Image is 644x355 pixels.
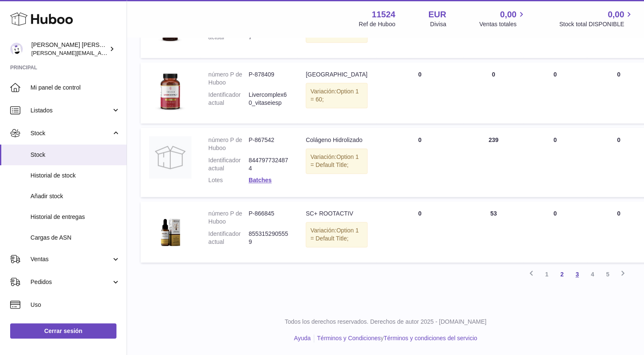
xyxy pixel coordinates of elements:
[208,91,249,107] dt: Identificador actual
[569,267,585,282] a: 3
[306,136,368,144] div: Colágeno Hidrolizado
[314,334,477,342] li: y
[208,210,249,226] dt: número P de Huboo
[523,62,587,123] td: 0
[149,136,191,178] img: product image
[306,148,368,174] div: Variación:
[479,9,526,28] a: 0,00 Ventas totales
[359,20,395,28] div: Ref de Huboo
[306,210,368,218] div: SC+ ROOTACTIV
[372,9,395,20] strong: 11524
[310,153,359,168] span: Option 1 = Default Title;
[30,172,120,180] span: Historial de stock
[464,128,523,197] td: 239
[134,318,637,326] p: Todos los derechos reservados. Derechos de autor 2025 - [DOMAIN_NAME]
[464,62,523,123] td: 0
[30,278,111,286] span: Pedidos
[30,106,111,115] span: Listados
[31,49,170,56] span: [PERSON_NAME][EMAIL_ADDRESS][DOMAIN_NAME]
[149,71,191,113] img: product image
[31,41,108,57] div: [PERSON_NAME] [PERSON_NAME]
[523,201,587,262] td: 0
[306,71,368,79] div: [GEOGRAPHIC_DATA]
[249,71,289,87] dd: P-878409
[30,129,111,137] span: Stock
[376,201,464,262] td: 0
[249,210,289,226] dd: P-866845
[523,128,587,197] td: 0
[10,43,23,55] img: marie@teitv.com
[500,9,517,20] span: 0,00
[539,267,554,282] a: 1
[208,71,249,87] dt: número P de Huboo
[30,213,120,221] span: Historial de entregas
[208,230,249,246] dt: Identificador actual
[249,136,289,152] dd: P-867542
[249,230,289,246] dd: 8553152905559
[310,88,359,103] span: Option 1 = 60;
[376,62,464,123] td: 0
[559,20,634,28] span: Stock total DISPONIBLE
[249,156,289,172] dd: 8447977324874
[608,9,624,20] span: 0,00
[149,210,191,252] img: product image
[554,267,569,282] a: 2
[10,323,116,339] a: Cerrar sesión
[317,335,381,341] a: Términos y Condiciones
[376,128,464,197] td: 0
[430,20,446,28] div: Divisa
[30,151,120,159] span: Stock
[30,255,111,263] span: Ventas
[249,177,271,183] a: Batches
[585,267,600,282] a: 4
[30,234,120,242] span: Cargas de ASN
[306,222,368,247] div: Variación:
[559,9,634,28] a: 0,00 Stock total DISPONIBLE
[600,267,615,282] a: 5
[479,20,526,28] span: Ventas totales
[30,301,120,309] span: Uso
[384,335,477,341] a: Términos y condiciones del servicio
[294,335,310,341] a: Ayuda
[306,83,368,108] div: Variación:
[208,156,249,172] dt: Identificador actual
[208,136,249,152] dt: número P de Huboo
[428,9,446,20] strong: EUR
[249,91,289,107] dd: Livercomplex60_vitaseiesp
[30,192,120,200] span: Añadir stock
[30,84,120,92] span: Mi panel de control
[464,201,523,262] td: 53
[208,176,249,184] dt: Lotes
